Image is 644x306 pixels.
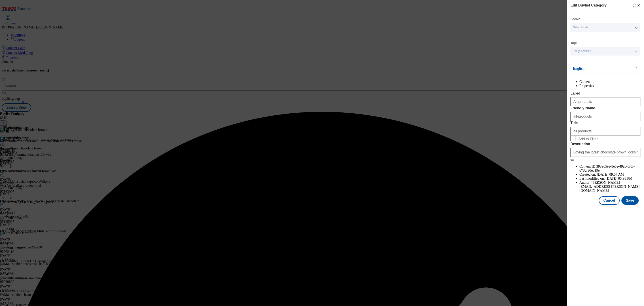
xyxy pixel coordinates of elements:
[570,112,640,121] input: Enter Friendly Name
[570,148,640,157] input: Enter Description
[579,164,640,172] li: Content ID
[599,196,619,205] button: Cancel
[579,84,640,88] li: Properties
[579,164,635,172] span: 3939d5ea-8e5e-49ab-8f8f-673cf30e019e
[570,23,640,32] button: Select locale
[573,50,591,53] span: 1 tags selected
[579,80,640,84] li: Content
[570,3,607,8] h4: Edit Buylist Category
[570,121,640,125] label: Title
[570,91,640,95] label: Label
[570,97,640,106] input: Enter Label
[597,172,624,176] span: [DATE] 09:57 AM
[579,177,640,181] li: Last modified on:
[570,142,640,146] label: Description
[578,137,598,141] span: Add to Filter
[573,26,588,29] span: Select locale
[570,18,580,20] label: Locale
[570,106,640,110] label: Friendly Name
[570,42,578,44] label: Tags
[621,196,639,205] button: Save
[570,47,640,56] button: 1 tags selected
[573,66,620,71] p: English
[579,172,640,177] li: Created on:
[579,181,640,192] span: [PERSON_NAME][EMAIL_ADDRESS][PERSON_NAME][DOMAIN_NAME]
[579,181,640,193] li: Author:
[570,127,640,136] input: Enter Title
[606,177,632,180] span: [DATE] 05:39 PM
